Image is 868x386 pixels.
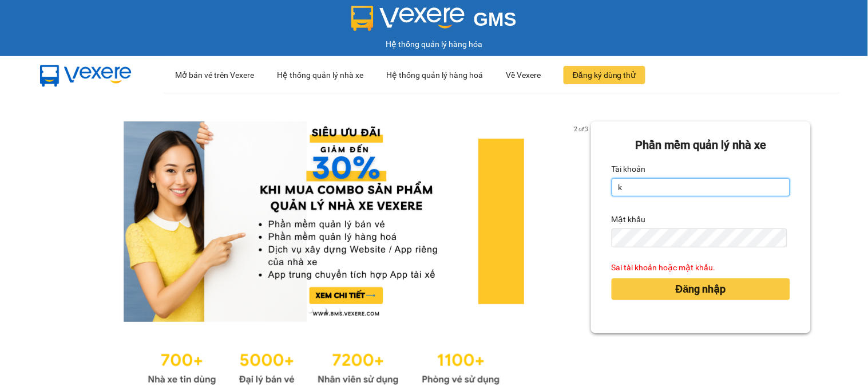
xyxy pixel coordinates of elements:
[29,56,143,94] img: mbUUG5Q.png
[571,121,591,136] p: 2 of 3
[322,308,326,313] li: slide item 2
[506,57,541,93] div: Về Vexere
[612,229,788,247] input: Mật khẩu
[612,136,790,154] div: Phần mềm quản lý nhà xe
[612,278,790,300] button: Đăng nhập
[386,57,483,93] div: Hệ thống quản lý hàng hoá
[612,210,646,229] label: Mật khẩu
[277,57,363,93] div: Hệ thống quản lý nhà xe
[575,121,591,322] button: next slide / item
[335,308,340,313] li: slide item 3
[564,66,645,84] button: Đăng ký dùng thử
[676,281,726,297] span: Đăng nhập
[612,178,790,196] input: Tài khoản
[573,69,636,81] span: Đăng ký dùng thử
[175,57,254,93] div: Mở bán vé trên Vexere
[612,261,790,274] div: Sai tài khoản hoặc mật khẩu.
[57,121,73,322] button: previous slide / item
[474,9,517,30] span: GMS
[351,6,465,31] img: logo 2
[351,17,517,26] a: GMS
[3,38,865,50] div: Hệ thống quản lý hàng hóa
[612,160,646,178] label: Tài khoản
[308,308,312,313] li: slide item 1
